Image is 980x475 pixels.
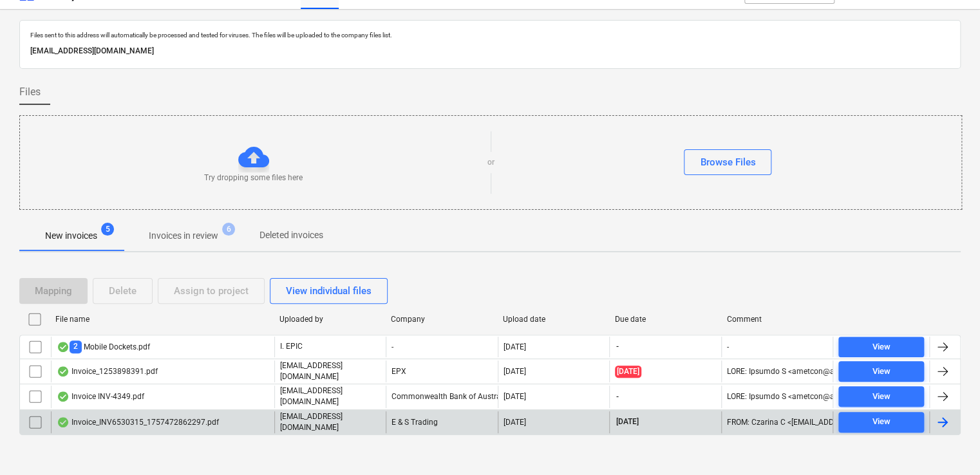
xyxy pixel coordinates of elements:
span: - [615,341,620,352]
div: OCR finished [57,391,70,402]
div: - [386,337,497,357]
div: - [727,342,729,351]
div: E & S Trading [386,411,497,433]
span: - [615,391,620,402]
div: Uploaded by [279,315,381,324]
div: OCR finished [57,342,70,352]
div: View [872,414,890,429]
div: [DATE] [504,418,526,427]
p: [EMAIL_ADDRESS][DOMAIN_NAME] [30,44,950,58]
p: [EMAIL_ADDRESS][DOMAIN_NAME] [280,411,381,433]
p: New invoices [45,229,97,243]
iframe: Chat Widget [916,413,980,475]
span: 5 [101,223,114,236]
button: View individual files [270,278,388,304]
div: Commonwealth Bank of Australia [386,386,497,407]
div: Browse Files [700,154,755,171]
span: 2 [70,340,82,353]
div: Invoice_1253898391.pdf [57,366,158,377]
div: File name [55,315,269,324]
div: [DATE] [504,367,526,376]
div: Invoice INV-4349.pdf [57,391,144,402]
p: Invoices in review [149,229,218,243]
span: [DATE] [615,366,641,378]
button: View [838,337,924,357]
button: View [838,361,924,382]
p: Files sent to this address will automatically be processed and tested for viruses. The files will... [30,31,950,39]
p: [EMAIL_ADDRESS][DOMAIN_NAME] [280,386,381,407]
p: Try dropping some files here [204,172,303,183]
div: OCR finished [57,366,70,377]
span: Files [19,84,41,100]
div: Try dropping some files hereorBrowse Files [19,115,962,210]
div: Upload date [503,315,605,324]
div: View [872,389,890,404]
div: View individual files [286,283,372,299]
div: OCR finished [57,417,70,427]
button: Browse Files [684,149,771,175]
span: [DATE] [615,416,640,427]
p: I. EPIC [280,341,303,352]
p: or [487,157,495,168]
div: Comment [726,315,828,324]
button: View [838,386,924,407]
span: 6 [222,223,235,236]
div: [DATE] [504,342,526,351]
div: EPX [386,360,497,382]
div: View [872,340,890,355]
p: [EMAIL_ADDRESS][DOMAIN_NAME] [280,360,381,382]
div: Invoice_INV6530315_1757472862297.pdf [57,417,219,427]
p: Deleted invoices [259,228,323,242]
div: [DATE] [504,392,526,401]
div: Company [391,315,493,324]
button: View [838,412,924,433]
div: View [872,364,890,379]
div: Due date [615,315,717,324]
div: Mobile Dockets.pdf [57,340,150,353]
